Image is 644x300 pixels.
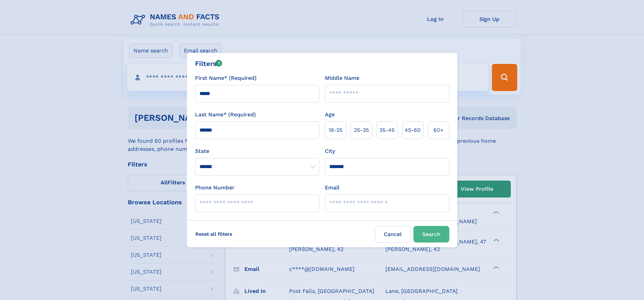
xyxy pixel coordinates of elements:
label: City [325,147,335,155]
span: 25‑35 [354,126,369,134]
label: Age [325,111,335,119]
div: Filters [195,59,222,69]
span: 60+ [433,126,444,134]
label: Email [325,184,339,192]
span: 45‑60 [405,126,421,134]
label: First Name* (Required) [195,74,257,82]
label: Reset all filters [191,226,237,242]
label: Last Name* (Required) [195,111,256,119]
label: Middle Name [325,74,359,82]
span: 35‑45 [379,126,395,134]
label: Cancel [375,226,411,243]
span: 18‑25 [329,126,342,134]
label: State [195,147,319,155]
button: Search [413,226,449,243]
label: Phone Number [195,184,235,192]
